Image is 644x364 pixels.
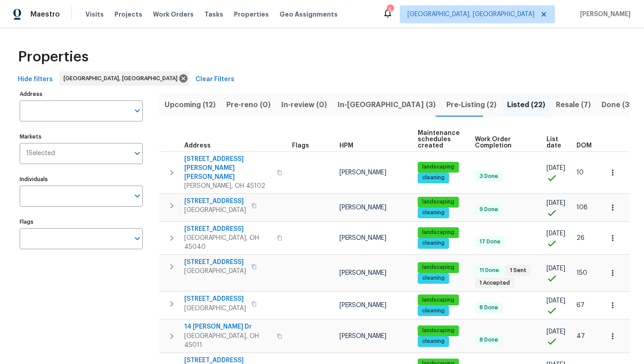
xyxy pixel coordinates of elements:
span: Clear Filters [195,74,234,85]
span: HPM [339,143,353,149]
span: 14 [PERSON_NAME] Dr [184,322,271,331]
span: [STREET_ADDRESS] [184,258,246,267]
span: 47 [576,333,585,339]
span: landscaping [419,327,458,334]
span: cleaning [419,239,448,247]
span: Listed (22) [507,99,545,111]
span: landscaping [419,296,458,304]
div: 5 [387,5,393,14]
span: [PERSON_NAME], OH 45102 [184,182,271,191]
span: Properties [18,52,89,61]
label: Address [20,91,143,97]
span: 26 [576,235,585,241]
span: Properties [234,10,269,19]
span: [PERSON_NAME] [339,235,386,241]
span: List date [547,136,561,149]
button: Open [131,147,144,160]
span: Flags [292,143,309,149]
span: landscaping [419,198,458,206]
span: landscaping [419,163,458,171]
button: Hide filters [14,71,56,88]
span: [GEOGRAPHIC_DATA] [184,206,246,215]
span: [PERSON_NAME] [339,333,386,339]
span: cleaning [419,338,448,345]
span: [DATE] [547,200,565,206]
span: 10 [576,169,584,176]
span: DOM [576,143,592,149]
span: 11 Done [476,267,503,274]
span: 8 Done [476,304,502,312]
span: In-review (0) [281,99,327,111]
label: Markets [20,134,143,139]
span: 108 [576,204,588,211]
span: [DATE] [547,329,565,335]
span: [GEOGRAPHIC_DATA], [GEOGRAPHIC_DATA] [407,10,534,19]
span: [STREET_ADDRESS][PERSON_NAME][PERSON_NAME] [184,155,271,182]
span: [DATE] [547,265,565,272]
span: landscaping [419,229,458,236]
span: Geo Assignments [280,10,338,19]
div: [GEOGRAPHIC_DATA], [GEOGRAPHIC_DATA] [59,71,189,86]
span: Pre-reno (0) [226,99,271,111]
span: [DATE] [547,230,565,237]
span: [DATE] [547,298,565,304]
span: [STREET_ADDRESS] [184,197,246,206]
span: Tasks [204,11,223,17]
span: landscaping [419,264,458,271]
span: 67 [576,302,585,308]
span: 3 Done [476,173,502,180]
span: Resale (7) [556,99,591,111]
span: 9 Done [476,206,502,213]
span: cleaning [419,209,448,217]
span: [PERSON_NAME] [339,302,386,308]
span: [STREET_ADDRESS] [184,295,246,303]
span: 8 Done [476,336,502,344]
span: Maintenance schedules created [418,130,460,149]
span: [STREET_ADDRESS] [184,225,271,234]
span: Projects [114,10,142,19]
span: [GEOGRAPHIC_DATA], OH 45011 [184,332,271,350]
span: 17 Done [476,238,504,246]
span: [PERSON_NAME] [576,10,631,19]
span: cleaning [419,174,448,182]
span: 1 Accepted [476,279,513,287]
button: Clear Filters [192,71,238,88]
span: [PERSON_NAME] [339,169,386,176]
span: In-[GEOGRAPHIC_DATA] (3) [338,99,436,111]
span: Done (311) [602,99,638,111]
span: Hide filters [18,74,53,85]
span: Upcoming (12) [165,99,216,111]
span: [PERSON_NAME] [339,270,386,276]
span: 1 Selected [26,150,55,157]
span: Work Order Completion [475,136,531,149]
span: [GEOGRAPHIC_DATA], [GEOGRAPHIC_DATA] [64,74,181,83]
span: Maestro [30,10,60,19]
span: [PERSON_NAME] [339,204,386,211]
button: Open [131,104,144,117]
label: Flags [20,219,143,225]
button: Open [131,232,144,245]
span: 150 [576,270,587,276]
span: Address [184,143,211,149]
span: cleaning [419,274,448,282]
span: Work Orders [153,10,194,19]
span: [DATE] [547,165,565,171]
span: Visits [85,10,104,19]
span: [GEOGRAPHIC_DATA] [184,304,246,313]
label: Individuals [20,177,143,182]
span: [GEOGRAPHIC_DATA] [184,267,246,276]
span: cleaning [419,307,448,315]
span: [GEOGRAPHIC_DATA], OH 45040 [184,234,271,251]
span: 1 Sent [506,267,530,274]
button: Open [131,190,144,202]
span: Pre-Listing (2) [446,99,496,111]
